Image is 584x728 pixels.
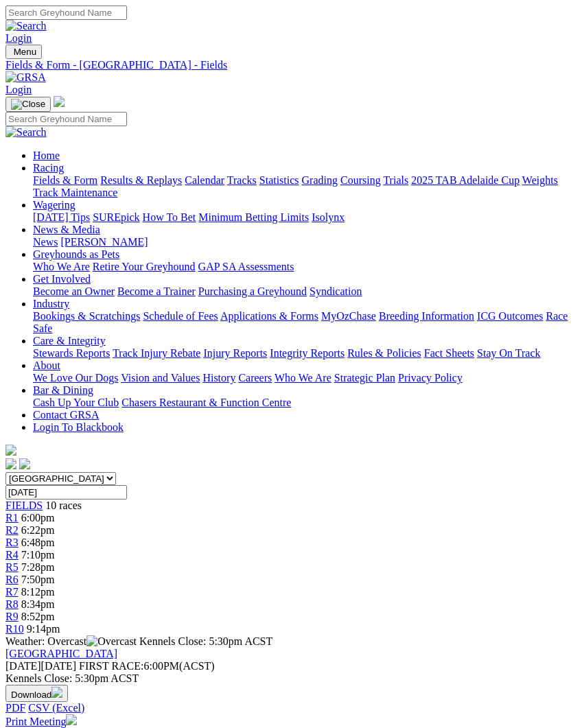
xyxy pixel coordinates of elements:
[66,714,77,725] img: printer.svg
[33,261,579,273] div: Greyhounds as Pets
[5,561,19,573] a: R5
[14,47,36,57] span: Menu
[5,672,579,685] div: Kennels Close: 5:30pm ACST
[21,549,55,561] span: 7:10pm
[121,372,200,384] a: Vision and Values
[5,660,76,672] span: [DATE]
[113,347,200,359] a: Track Injury Rebate
[33,347,579,360] div: Care & Integrity
[5,549,19,561] a: R4
[5,598,19,610] a: R8
[21,512,55,524] span: 6:00pm
[33,199,75,211] a: Wagering
[203,347,267,359] a: Injury Reports
[411,174,519,186] a: 2025 TAB Adelaide Cup
[33,273,91,285] a: Get Involved
[238,372,272,384] a: Careers
[33,310,568,334] a: Race Safe
[21,598,55,610] span: 8:34pm
[5,500,43,511] a: FIELDS
[33,187,117,198] a: Track Maintenance
[477,347,540,359] a: Stay On Track
[86,635,137,648] img: Overcast
[21,611,55,622] span: 8:52pm
[5,574,19,585] span: R6
[312,211,344,223] a: Isolynx
[27,623,60,635] span: 9:14pm
[202,372,235,384] a: History
[33,236,58,248] a: News
[21,537,55,548] span: 6:48pm
[33,285,115,297] a: Become an Owner
[21,574,55,585] span: 7:50pm
[33,372,118,384] a: We Love Our Dogs
[5,524,19,536] a: R2
[11,99,45,110] img: Close
[33,174,579,199] div: Racing
[259,174,299,186] a: Statistics
[5,97,51,112] button: Toggle navigation
[33,174,97,186] a: Fields & Form
[93,261,196,272] a: Retire Your Greyhound
[33,261,90,272] a: Who We Are
[522,174,558,186] a: Weights
[33,248,119,260] a: Greyhounds as Pets
[5,586,19,598] a: R7
[33,236,579,248] div: News & Media
[79,660,143,672] span: FIRST RACE:
[5,485,127,500] input: Select date
[275,372,331,384] a: Who We Are
[143,211,196,223] a: How To Bet
[309,285,362,297] a: Syndication
[33,335,106,347] a: Care & Integrity
[424,347,474,359] a: Fact Sheets
[5,20,47,32] img: Search
[33,285,579,298] div: Get Involved
[143,310,218,322] a: Schedule of Fees
[5,5,127,20] input: Search
[5,445,16,456] img: logo-grsa-white.png
[321,310,376,322] a: MyOzChase
[121,397,291,408] a: Chasers Restaurant & Function Centre
[33,162,64,174] a: Racing
[334,372,395,384] a: Strategic Plan
[33,310,579,335] div: Industry
[21,524,55,536] span: 6:22pm
[5,611,19,622] a: R9
[5,702,579,714] div: Download
[60,236,148,248] a: [PERSON_NAME]
[5,635,139,647] span: Weather: Overcast
[5,512,19,524] span: R1
[21,561,55,573] span: 7:28pm
[198,285,307,297] a: Purchasing a Greyhound
[51,687,62,698] img: download.svg
[5,660,41,672] span: [DATE]
[5,59,579,71] a: Fields & Form - [GEOGRAPHIC_DATA] - Fields
[19,458,30,469] img: twitter.svg
[5,84,32,95] a: Login
[5,45,42,59] button: Toggle navigation
[270,347,344,359] a: Integrity Reports
[33,211,90,223] a: [DATE] Tips
[5,32,32,44] a: Login
[5,648,117,659] a: [GEOGRAPHIC_DATA]
[33,347,110,359] a: Stewards Reports
[33,224,100,235] a: News & Media
[33,409,99,421] a: Contact GRSA
[33,397,579,409] div: Bar & Dining
[5,623,24,635] span: R10
[5,112,127,126] input: Search
[379,310,474,322] a: Breeding Information
[5,685,68,702] button: Download
[33,298,69,309] a: Industry
[28,702,84,714] a: CSV (Excel)
[33,211,579,224] div: Wagering
[302,174,338,186] a: Grading
[54,96,65,107] img: logo-grsa-white.png
[33,421,124,433] a: Login To Blackbook
[33,397,119,408] a: Cash Up Your Club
